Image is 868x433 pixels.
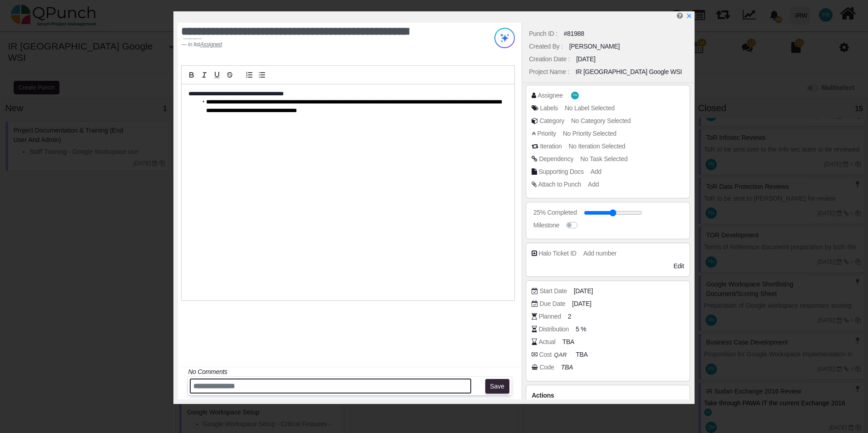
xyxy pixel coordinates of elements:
div: Distribution [538,325,569,334]
span: [DATE] [574,286,593,296]
span: Edit [674,262,684,270]
img: Try writing with AI [494,28,515,48]
span: Francis Ndichu [571,92,579,99]
b: QAR [554,351,567,358]
div: Actual [538,337,555,347]
div: Labels [540,103,558,113]
span: 5 % [576,325,586,334]
div: Creation Date : [529,54,570,64]
span: No Category Selected [571,117,631,124]
div: Category [539,116,564,126]
div: Halo Ticket ID [538,249,576,258]
div: Created By : [529,42,562,51]
div: Dependency [539,154,573,164]
div: Milestone [533,221,559,230]
div: Punch ID : [529,29,557,39]
div: Priority [537,129,556,138]
span: Add [591,168,602,175]
span: No Priority Selected [563,130,616,137]
span: TBA [562,337,574,347]
div: Attach to Punch [538,180,581,189]
span: TBA [576,350,587,359]
div: [DATE] [576,54,595,64]
span: [DATE] [572,299,591,309]
i: TBA [561,364,573,371]
span: Actions [532,392,554,399]
button: Save [485,379,509,394]
u: Assigned [200,41,222,48]
div: Start Date [539,286,567,296]
svg: x [686,13,692,19]
div: [PERSON_NAME] [569,42,620,51]
div: Code [539,363,554,372]
span: No Label Selected [565,104,615,112]
div: Planned [538,312,561,321]
span: 2 [568,312,572,321]
div: #81988 [564,29,584,39]
i: Edit Punch [677,12,683,19]
span: No Iteration Selected [569,143,626,150]
div: Iteration [540,142,562,151]
div: Due Date [539,299,565,309]
div: IR [GEOGRAPHIC_DATA] Google WSI [576,67,682,77]
div: Project Name : [529,67,569,77]
span: FN [573,94,577,97]
i: No Comments [188,368,227,375]
span: No Task Selected [580,155,627,162]
div: Cost [539,350,569,359]
footer: in list [181,40,457,49]
cite: Source Title [200,41,222,48]
div: Assignee [538,91,562,100]
span: Add number [583,250,616,257]
div: 25% Completed [533,208,577,217]
div: Supporting Docs [538,167,583,177]
span: Add [588,181,599,188]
